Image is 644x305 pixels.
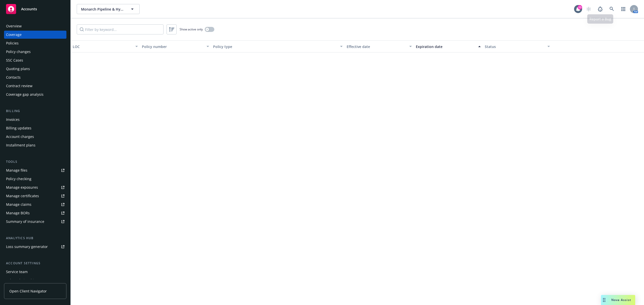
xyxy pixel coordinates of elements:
a: Manage exposures [4,183,66,191]
div: Quoting plans [6,65,30,73]
button: Policy type [211,40,345,53]
a: Installment plans [4,141,66,149]
a: Loss summary generator [4,243,66,251]
button: Status [483,40,552,53]
div: SSC Cases [6,56,23,64]
div: Coverage [6,31,22,39]
a: Policy checking [4,175,66,183]
span: Accounts [21,7,37,11]
div: Contacts [6,73,21,81]
div: Coverage gap analysis [6,90,44,98]
a: Policies [4,39,66,47]
button: Expiration date [414,40,483,53]
div: Installment plans [6,141,35,149]
div: Effective date [347,44,406,49]
div: Loss summary generator [6,243,48,251]
a: Manage certificates [4,192,66,200]
div: Billing updates [6,124,31,132]
div: Policy changes [6,48,31,56]
a: Coverage [4,31,66,39]
button: LOC [71,40,140,53]
a: Account charges [4,133,66,141]
button: Policy number [140,40,211,53]
div: Manage certificates [6,192,39,200]
a: Overview [4,22,66,30]
div: Drag to move [601,295,607,305]
div: Tools [4,159,66,164]
span: Open Client Navigator [9,288,47,294]
div: Summary of insurance [6,218,44,226]
button: Nova Assist [601,295,635,305]
div: 23 [578,5,582,10]
div: Policy checking [6,175,31,183]
div: Billing [4,109,66,114]
a: Search [607,4,617,14]
a: Contract review [4,82,66,90]
a: Summary of insurance [4,218,66,226]
a: SSC Cases [4,56,66,64]
a: Manage BORs [4,209,66,217]
div: Policy number [142,44,204,49]
div: Policies [6,39,19,47]
a: Accounts [4,2,66,16]
div: Account charges [6,133,34,141]
span: Show active only [180,27,203,31]
div: Contract review [6,82,32,90]
div: Invoices [6,116,20,124]
a: Start snowing [584,4,594,14]
a: Billing updates [4,124,66,132]
div: Manage exposures [6,183,38,191]
a: Policy changes [4,48,66,56]
a: Service team [4,268,66,276]
div: Overview [6,22,22,30]
a: Sales relationships [4,276,66,284]
div: Expiration date [416,44,475,49]
div: Manage files [6,166,27,174]
a: Quoting plans [4,65,66,73]
a: Manage files [4,166,66,174]
a: Switch app [618,4,628,14]
a: Coverage gap analysis [4,90,66,98]
div: Manage claims [6,200,31,209]
a: Manage claims [4,200,66,209]
div: Account settings [4,261,66,266]
div: Sales relationships [6,276,38,284]
div: Service team [6,268,28,276]
div: Analytics hub [4,236,66,241]
button: Monarch Pipeline & Hydrovac, Inc. [77,4,140,14]
button: Effective date [345,40,414,53]
div: Status [485,44,544,49]
div: LOC [73,44,132,49]
div: Policy type [213,44,337,49]
div: Manage BORs [6,209,30,217]
a: Report a Bug [595,4,605,14]
span: Nova Assist [611,298,631,302]
input: Filter by keyword... [77,24,164,34]
a: Invoices [4,116,66,124]
span: Monarch Pipeline & Hydrovac, Inc. [81,7,125,12]
a: Contacts [4,73,66,81]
